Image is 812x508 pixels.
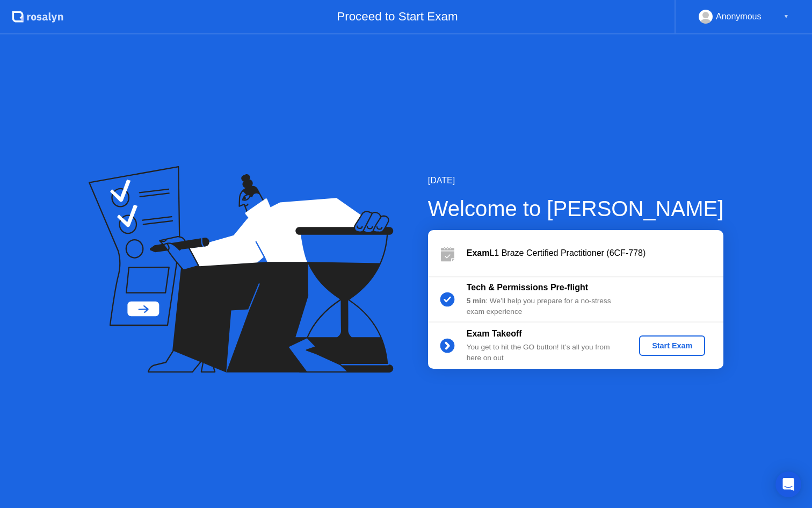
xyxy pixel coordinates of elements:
b: Exam Takeoff [467,329,522,338]
div: Welcome to [PERSON_NAME] [428,192,724,225]
b: Exam [467,248,490,257]
div: L1 Braze Certified Practitioner (6CF-778) [467,247,723,260]
div: : We’ll help you prepare for a no-stress exam experience [467,296,621,318]
div: Start Exam [643,341,701,350]
div: You get to hit the GO button! It’s all you from here on out [467,342,621,364]
div: ▼ [784,10,789,24]
b: 5 min [467,297,486,305]
b: Tech & Permissions Pre-flight [467,283,588,292]
div: [DATE] [428,174,724,187]
div: Open Intercom Messenger [775,471,801,497]
div: Anonymous [716,10,762,24]
button: Start Exam [639,335,705,356]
